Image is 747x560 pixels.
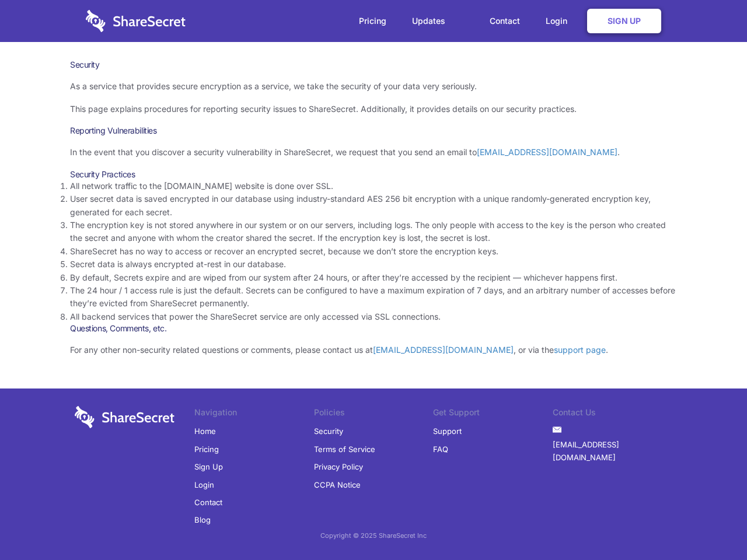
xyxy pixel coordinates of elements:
[194,440,219,458] a: Pricing
[587,9,661,33] a: Sign Up
[433,406,553,422] li: Get Support
[70,245,677,258] li: ShareSecret has no way to access or recover an encrypted secret, because we don’t store the encry...
[194,494,222,511] a: Contact
[554,345,606,355] a: support page
[70,192,677,219] li: User secret data is saved encrypted in our database using industry-standard AES 256 bit encryptio...
[194,476,214,494] a: Login
[433,422,462,440] a: Support
[314,406,434,422] li: Policies
[478,3,532,39] a: Contact
[70,180,677,192] li: All network traffic to the [DOMAIN_NAME] website is done over SSL.
[314,422,343,440] a: Security
[75,406,174,428] img: logo-wordmark-white-trans-d4663122ce5f474addd5e946df7df03e33cb6a1c49d2221995e7729f52c070b2.svg
[433,440,448,458] a: FAQ
[70,60,677,70] h1: Security
[86,10,186,32] img: logo-wordmark-white-trans-d4663122ce5f474addd5e946df7df03e33cb6a1c49d2221995e7729f52c070b2.svg
[553,436,672,467] a: [EMAIL_ADDRESS][DOMAIN_NAME]
[314,476,361,494] a: CCPA Notice
[314,458,363,475] a: Privacy Policy
[70,80,677,93] p: As a service that provides secure encryption as a service, we take the security of your data very...
[70,310,677,323] li: All backend services that power the ShareSecret service are only accessed via SSL connections.
[194,422,216,440] a: Home
[70,323,677,334] h3: Questions, Comments, etc.
[70,271,677,284] li: By default, Secrets expire and are wiped from our system after 24 hours, or after they’re accesse...
[347,3,398,39] a: Pricing
[534,3,585,39] a: Login
[194,458,223,475] a: Sign Up
[553,406,672,422] li: Contact Us
[70,169,677,180] h3: Security Practices
[70,125,677,136] h3: Reporting Vulnerabilities
[70,103,677,116] p: This page explains procedures for reporting security issues to ShareSecret. Additionally, it prov...
[70,344,677,356] p: For any other non-security related questions or comments, please contact us at , or via the .
[70,146,677,159] p: In the event that you discover a security vulnerability in ShareSecret, we request that you send ...
[194,406,314,422] li: Navigation
[70,284,677,310] li: The 24 hour / 1 access rule is just the default. Secrets can be configured to have a maximum expi...
[70,258,677,271] li: Secret data is always encrypted at-rest in our database.
[70,219,677,245] li: The encryption key is not stored anywhere in our system or on our servers, including logs. The on...
[194,511,211,528] a: Blog
[477,147,617,157] a: [EMAIL_ADDRESS][DOMAIN_NAME]
[373,345,514,355] a: [EMAIL_ADDRESS][DOMAIN_NAME]
[314,440,375,458] a: Terms of Service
